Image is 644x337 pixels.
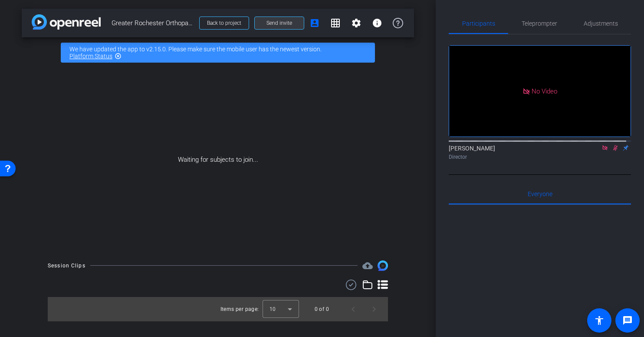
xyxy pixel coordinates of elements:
[220,305,259,314] div: Items per page:
[343,299,364,320] button: Previous page
[266,20,292,27] span: Send invite
[378,260,388,271] img: Session clips
[372,18,382,28] mat-icon: info
[199,17,249,30] button: Back to project
[22,68,414,252] div: Waiting for subjects to join...
[622,315,633,326] mat-icon: message
[584,20,618,27] span: Adjustments
[364,299,384,320] button: Next page
[594,315,605,326] mat-icon: accessibility
[462,20,495,27] span: Participants
[528,191,552,197] span: Everyone
[32,14,101,30] img: app-logo
[330,18,341,28] mat-icon: grid_on
[449,144,631,161] div: [PERSON_NAME]
[309,18,320,28] mat-icon: account_box
[61,43,375,63] div: We have updated the app to v2.15.0. Please make sure the mobile user has the newest version.
[254,17,304,30] button: Send invite
[315,305,329,314] div: 0 of 0
[69,53,112,60] a: Platform Status
[362,260,373,271] mat-icon: cloud_upload
[532,87,557,95] span: No Video
[449,153,631,161] div: Director
[522,20,557,27] span: Teleprompter
[48,261,85,270] div: Session Clips
[362,260,373,271] span: Destinations for your clips
[112,14,194,32] span: Greater Rochester Orthopaedics
[115,53,122,60] mat-icon: highlight_off
[207,20,241,26] span: Back to project
[351,18,361,28] mat-icon: settings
